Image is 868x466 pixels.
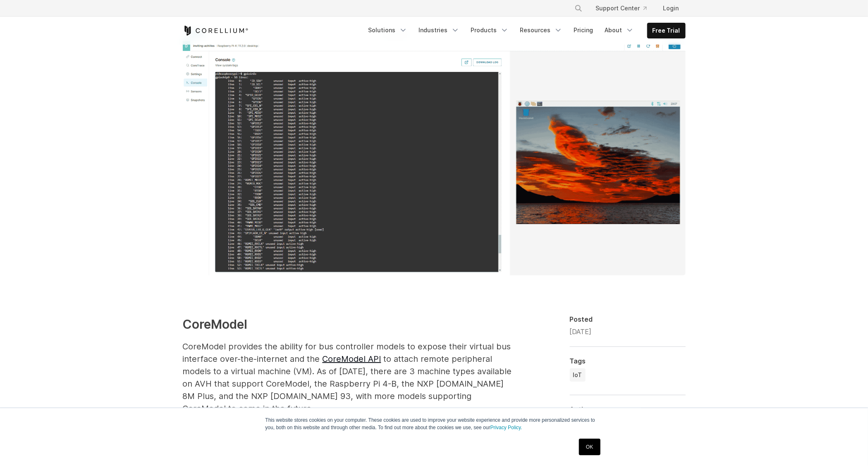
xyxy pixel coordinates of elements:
span: [DATE] [570,327,592,336]
a: Solutions [363,23,412,38]
p: CoreModel provides the ability for bus controller models to expose their virtual bus interface ov... [183,340,514,415]
button: Search [571,1,586,16]
a: Free Trial [648,23,685,38]
div: Posted [570,315,686,323]
a: OK [579,439,600,455]
a: CoreModel API [323,354,381,364]
span: IoT [573,371,582,379]
a: Products [466,23,514,38]
a: Corellium Home [183,26,249,36]
a: Resources [515,23,567,38]
div: Navigation Menu [363,23,686,38]
div: Navigation Menu [564,1,686,16]
div: Author [570,405,686,413]
a: IoT [570,368,586,382]
div: Tags [570,357,686,365]
a: About [600,23,639,38]
a: Support Center [589,1,653,16]
p: This website stores cookies on your computer. These cookies are used to improve your website expe... [265,416,603,431]
a: Login [657,1,686,16]
h3: CoreModel [183,315,514,334]
img: CoreModel GPIO and you! [183,27,686,275]
a: Industries [414,23,464,38]
a: Privacy Policy. [490,425,522,430]
a: Pricing [569,23,598,38]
